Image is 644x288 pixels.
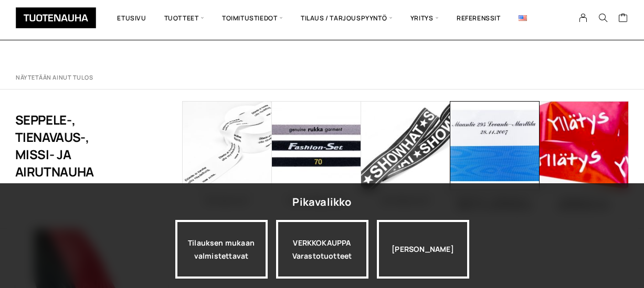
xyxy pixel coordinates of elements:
[15,101,130,190] h1: Seppele-, tienavaus-, missi- ja airutnauha
[519,15,527,21] img: English
[16,74,93,82] p: Näytetään ainut tulos
[108,4,155,32] a: Etusivu
[402,4,448,32] span: Yritys
[175,220,268,279] a: Tilauksen mukaan valmistettavat
[276,220,368,279] a: VERKKOKAUPPAVarastotuotteet
[540,101,629,211] a: Visit product category Somistus- ja mainosnauhat
[183,101,272,204] a: Visit product category Ripsinauhat
[16,7,96,28] img: Tuotenauha Oy
[593,13,613,23] button: Search
[292,4,402,32] span: Tilaus / Tarjouspyyntö
[573,13,594,23] a: My Account
[377,220,469,279] div: [PERSON_NAME]
[213,4,292,32] span: Toimitustiedot
[292,193,351,212] div: Pikavalikko
[155,4,213,32] span: Tuotteet
[618,13,628,25] a: Cart
[448,4,510,32] a: Referenssit
[361,101,450,204] a: Visit product category Satiininauhat
[272,101,361,204] a: Visit product category Ripustinnauhat
[450,101,540,211] a: Visit product category Seppele-, tienavaus-, missi- ja airutnauha
[276,220,368,279] div: VERKKOKAUPPA Varastotuotteet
